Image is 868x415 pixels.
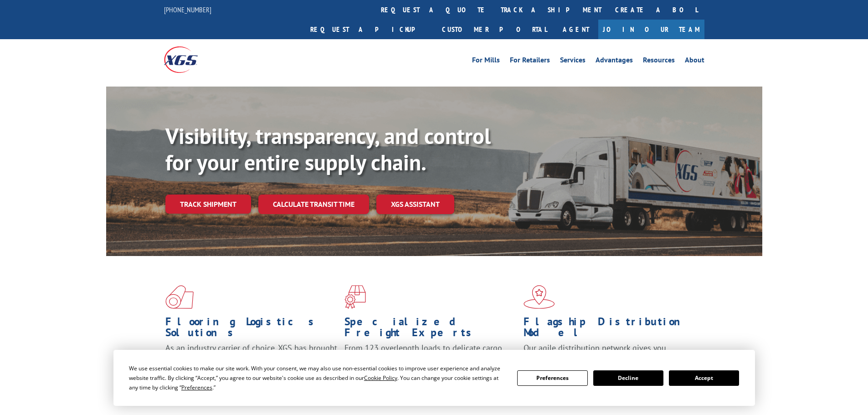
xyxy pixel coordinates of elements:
[524,285,555,309] img: xgs-icon-flagship-distribution-model-red
[560,56,586,67] a: Services
[435,20,554,39] a: Customer Portal
[165,122,491,176] b: Visibility, transparency, and control for your entire supply chain.
[113,350,755,406] div: Cookie Consent Prompt
[344,285,366,309] img: xgs-icon-focused-on-flooring-red
[165,285,194,309] img: xgs-icon-total-supply-chain-intelligence-red
[129,364,506,392] div: We use essential cookies to make our site work. With your consent, we may also use non-essential ...
[524,316,696,343] h1: Flagship Distribution Model
[165,316,338,343] h1: Flooring Logistics Solutions
[517,370,587,386] button: Preferences
[181,384,212,391] span: Preferences
[643,56,675,67] a: Resources
[165,195,251,214] a: Track shipment
[344,343,517,383] p: From 123 overlength loads to delicate cargo, our experienced staff knows the best way to move you...
[364,374,397,382] span: Cookie Policy
[593,370,663,386] button: Decline
[685,56,704,67] a: About
[165,343,337,375] span: As an industry carrier of choice, XGS has brought innovation and dedication to flooring logistics...
[258,195,369,214] a: Calculate transit time
[554,20,598,39] a: Agent
[164,5,211,14] a: [PHONE_NUMBER]
[303,20,435,39] a: Request a pickup
[596,56,633,67] a: Advantages
[598,20,704,39] a: Join Our Team
[472,56,500,67] a: For Mills
[524,343,691,364] span: Our agile distribution network gives you nationwide inventory management on demand.
[669,370,739,386] button: Accept
[510,56,550,67] a: For Retailers
[344,316,517,343] h1: Specialized Freight Experts
[376,195,454,214] a: XGS ASSISTANT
